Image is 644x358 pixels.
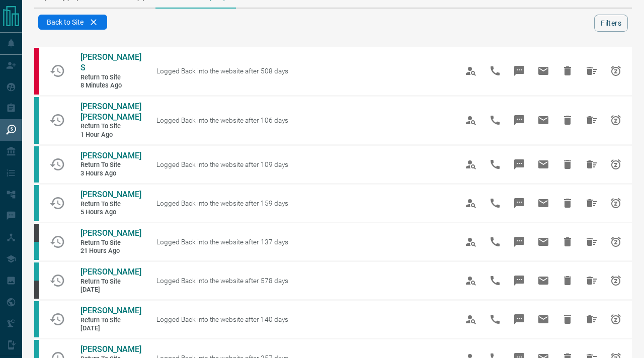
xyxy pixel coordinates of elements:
a: [PERSON_NAME] [PERSON_NAME] [80,102,141,123]
span: Hide All from Sourav S [580,59,604,83]
span: View Profile [459,268,483,293]
span: Message [507,307,531,331]
span: Snooze [604,59,628,83]
span: Hide All from Brianna Clark [580,191,604,215]
span: [PERSON_NAME] [80,190,141,199]
div: condos.ca [34,185,39,221]
span: [PERSON_NAME] [80,267,141,277]
span: Snooze [604,191,628,215]
span: 21 hours ago [80,247,141,255]
span: Call [483,191,507,215]
span: 8 minutes ago [80,81,141,90]
span: Hide All from Jerry Shen [580,307,604,331]
span: Call [483,152,507,176]
span: Hide All from Suha Mugni [580,230,604,254]
span: Return to Site [80,73,141,82]
span: View Profile [459,59,483,83]
div: condos.ca [34,242,39,260]
span: Snooze [604,307,628,331]
a: [PERSON_NAME] [80,228,141,239]
span: Email [531,230,555,254]
span: Hide [555,108,580,132]
span: Hide [555,230,580,254]
span: Logged Back into the website after 109 days [156,160,288,168]
span: Call [483,307,507,331]
span: Call [483,268,507,293]
span: Snooze [604,230,628,254]
span: Email [531,191,555,215]
span: View Profile [459,191,483,215]
a: [PERSON_NAME] S [80,52,141,73]
span: Hide All from William Harding [580,268,604,293]
div: condos.ca [34,97,39,144]
span: Logged Back into the website after 508 days [156,67,288,75]
span: [DATE] [80,286,141,294]
span: Email [531,59,555,83]
span: Back to Site [47,18,84,26]
div: mrloft.ca [34,281,39,299]
span: Logged Back into the website after 159 days [156,199,288,207]
div: Back to Site [38,15,107,30]
span: View Profile [459,108,483,132]
span: Email [531,268,555,293]
div: condos.ca [34,146,39,183]
span: Logged Back into the website after 140 days [156,315,288,323]
span: Hide [555,191,580,215]
span: Message [507,230,531,254]
span: Snooze [604,108,628,132]
span: Hide [555,307,580,331]
a: [PERSON_NAME] [80,151,141,161]
span: Message [507,191,531,215]
a: [PERSON_NAME] [80,190,141,200]
span: Return to Site [80,122,141,131]
span: View Profile [459,230,483,254]
span: Message [507,59,531,83]
span: Logged Back into the website after 137 days [156,238,288,246]
span: Email [531,108,555,132]
span: [PERSON_NAME] [80,151,141,160]
span: Hide All from Connor Sanders [580,108,604,132]
span: Snooze [604,152,628,176]
a: [PERSON_NAME] [80,306,141,316]
span: Call [483,59,507,83]
span: Return to Site [80,161,141,169]
div: condos.ca [34,301,39,337]
button: Filters [594,15,628,32]
span: Message [507,268,531,293]
span: 5 hours ago [80,208,141,217]
span: [PERSON_NAME] [80,306,141,315]
span: Message [507,108,531,132]
span: View Profile [459,152,483,176]
span: [PERSON_NAME] S [80,52,141,72]
span: Call [483,108,507,132]
span: Return to Site [80,316,141,325]
span: View Profile [459,307,483,331]
a: [PERSON_NAME] [80,344,141,355]
span: 1 hour ago [80,131,141,139]
span: Message [507,152,531,176]
span: Email [531,152,555,176]
span: [PERSON_NAME] [80,344,141,354]
a: [PERSON_NAME] [80,267,141,278]
span: Hide [555,152,580,176]
span: Email [531,307,555,331]
span: Hide [555,268,580,293]
span: Hide [555,59,580,83]
div: property.ca [34,48,39,95]
span: Hide All from Ruth Heg [580,152,604,176]
span: [PERSON_NAME] [80,228,141,238]
span: Return to Site [80,239,141,247]
span: Logged Back into the website after 106 days [156,116,288,124]
div: condos.ca [34,262,39,281]
span: [PERSON_NAME] [PERSON_NAME] [80,102,141,122]
span: Return to Site [80,278,141,286]
div: mrloft.ca [34,224,39,242]
span: Snooze [604,268,628,293]
span: Call [483,230,507,254]
span: 3 hours ago [80,169,141,178]
span: Return to Site [80,200,141,209]
span: [DATE] [80,324,141,333]
span: Logged Back into the website after 578 days [156,277,288,285]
